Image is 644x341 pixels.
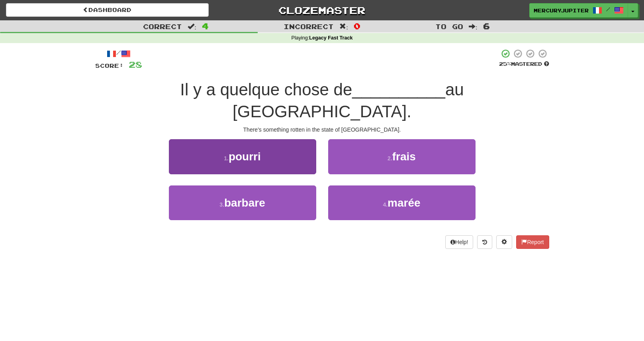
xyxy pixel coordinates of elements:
span: To go [435,22,463,30]
span: : [339,23,348,30]
span: Correct [143,22,182,30]
button: Help! [445,235,474,249]
div: Mastered [499,61,549,68]
span: barbare [224,197,265,209]
span: Incorrect [284,22,334,30]
button: Round history (alt+y) [477,235,492,249]
span: 0 [354,21,360,31]
small: 4 . [383,201,388,208]
button: 1.pourri [169,139,316,174]
small: 1 . [224,155,229,162]
button: 4.marée [328,185,476,220]
span: 25 % [499,61,511,67]
small: 2 . [388,155,392,162]
button: 2.frais [328,139,476,174]
span: Score: [95,62,124,69]
span: __________ [352,80,445,99]
span: : [188,23,196,30]
div: / [95,49,142,59]
span: frais [392,150,416,163]
span: 6 [483,21,490,31]
span: / [606,6,610,12]
button: Report [516,235,549,249]
span: au [GEOGRAPHIC_DATA]. [233,80,464,121]
span: 28 [129,59,142,69]
strong: Legacy Fast Track [309,35,352,41]
a: Mercuryjupiter / [529,3,628,18]
small: 3 . [219,201,224,208]
span: Mercuryjupiter [534,7,589,14]
span: pourri [229,150,261,163]
div: There's something rotten in the state of [GEOGRAPHIC_DATA]. [95,126,549,134]
span: marée [388,197,421,209]
span: : [469,23,478,30]
span: 4 [202,21,209,31]
button: 3.barbare [169,185,316,220]
a: Dashboard [6,3,209,17]
span: Il y a quelque chose de [180,80,352,99]
a: Clozemaster [221,3,423,17]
